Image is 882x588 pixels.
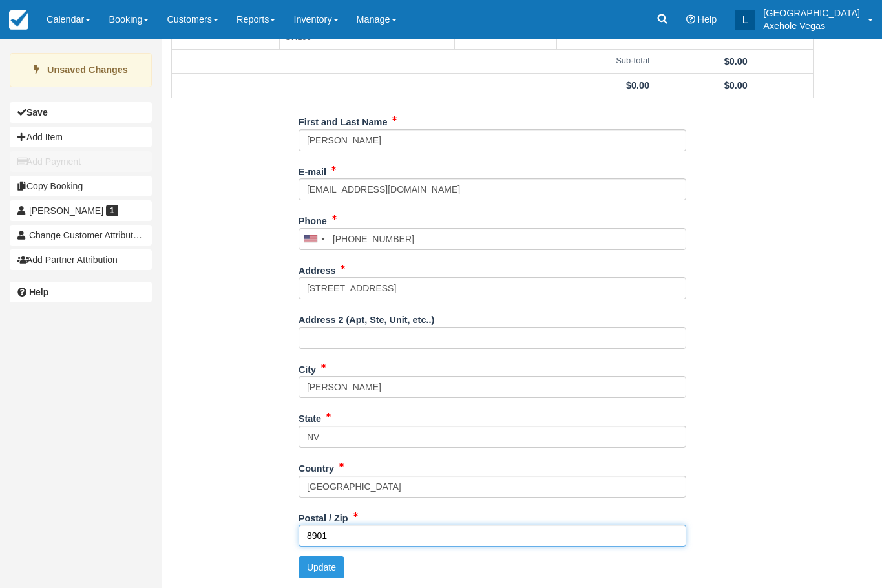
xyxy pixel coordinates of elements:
label: Address [299,260,336,278]
strong: $0.00 [626,80,649,90]
strong: $0.00 [724,56,748,67]
b: Help [29,287,48,297]
label: E-mail [299,161,326,179]
span: Help [698,14,717,25]
a: [PERSON_NAME] 1 [10,200,152,221]
div: United States: +1 [299,229,329,249]
i: Help [686,15,695,24]
label: First and Last Name [299,111,388,129]
button: Update [299,556,344,578]
button: Add Partner Attribution [10,249,152,270]
img: checkfront-main-nav-mini-logo.png [9,10,28,30]
em: Sub-total [177,55,649,67]
label: Postal / Zip [299,507,348,525]
label: State [299,408,321,426]
span: 1 [106,205,118,216]
b: Save [26,107,48,118]
strong: Unsaved Changes [47,65,128,75]
button: Add Payment [10,151,152,172]
button: Add Item [10,127,152,147]
label: City [299,359,316,377]
button: Copy Booking [10,176,152,196]
button: Save [10,102,152,123]
span: Change Customer Attribution [29,230,145,240]
span: [PERSON_NAME] [29,205,103,216]
div: L [735,10,755,30]
label: Country [299,457,334,476]
strong: $0.00 [724,80,748,90]
p: Axehole Vegas [763,19,860,32]
label: Phone [299,210,327,228]
a: Help [10,282,152,302]
p: [GEOGRAPHIC_DATA] [763,6,860,19]
button: Change Customer Attribution [10,225,152,246]
label: Address 2 (Apt, Ste, Unit, etc..) [299,309,434,327]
